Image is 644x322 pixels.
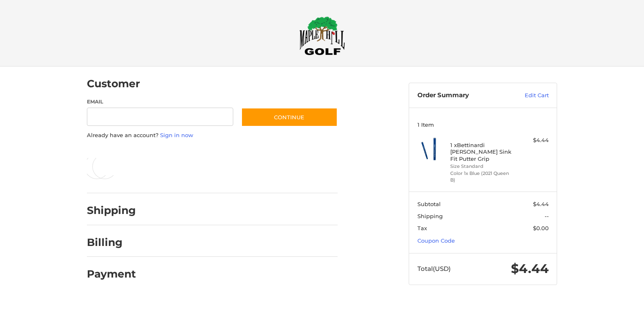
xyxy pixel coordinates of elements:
[417,91,507,100] h3: Order Summary
[450,142,514,162] h4: 1 x Bettinardi [PERSON_NAME] Sink Fit Putter Grip
[533,225,549,231] span: $0.00
[450,170,514,184] li: Color 1x Blue (2021 Queen B)
[299,16,345,55] img: Maple Hill Golf
[87,268,136,280] h2: Payment
[450,163,514,170] li: Size Standard
[87,98,233,106] label: Email
[417,225,427,231] span: Tax
[87,236,136,249] h2: Billing
[507,91,549,100] a: Edit Cart
[417,237,455,244] a: Coupon Code
[533,201,549,207] span: $4.44
[417,265,451,273] span: Total (USD)
[511,261,549,276] span: $4.44
[545,213,549,219] span: --
[87,77,140,90] h2: Customer
[417,201,441,207] span: Subtotal
[8,286,99,314] iframe: Gorgias live chat messenger
[241,108,338,127] button: Continue
[160,132,193,138] a: Sign in now
[516,136,549,145] div: $4.44
[87,131,338,140] p: Already have an account?
[87,204,136,217] h2: Shipping
[417,121,549,128] h3: 1 Item
[417,213,443,219] span: Shipping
